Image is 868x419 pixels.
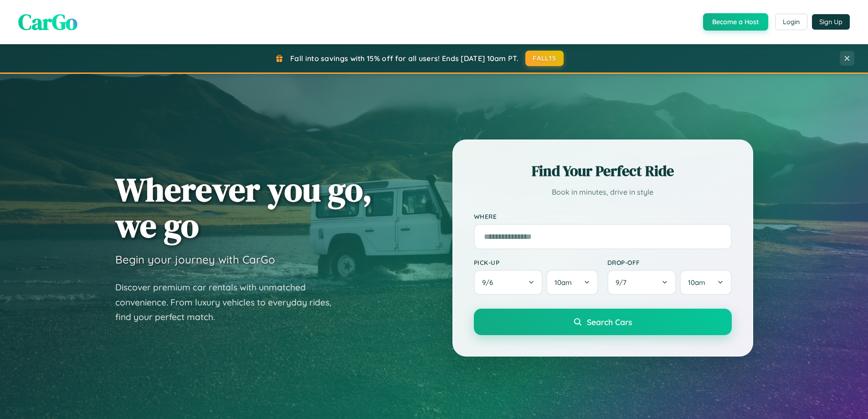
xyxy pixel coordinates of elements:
[616,278,631,287] span: 9 / 7
[688,278,705,287] span: 10am
[474,186,732,199] p: Book in minutes, drive in style
[290,54,519,63] span: Fall into savings with 15% off for all users! Ends [DATE] 10am PT.
[546,270,598,295] button: 10am
[18,7,77,37] span: CarGo
[703,13,768,31] button: Become a Host
[607,270,677,295] button: 9/7
[680,270,731,295] button: 10am
[474,270,543,295] button: 9/6
[607,259,732,266] label: Drop-off
[115,253,275,266] h3: Begin your journey with CarGo
[587,317,632,327] span: Search Cars
[115,280,343,325] p: Discover premium car rentals with unmatched convenience. From luxury vehicles to everyday rides, ...
[474,309,732,335] button: Search Cars
[555,278,572,287] span: 10am
[474,259,598,266] label: Pick-up
[474,212,732,220] label: Where
[115,171,372,243] h1: Wherever you go, we go
[812,14,850,30] button: Sign Up
[482,278,498,287] span: 9 / 6
[474,161,732,181] h2: Find Your Perfect Ride
[525,51,564,66] button: FALL15
[775,14,807,30] button: Login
